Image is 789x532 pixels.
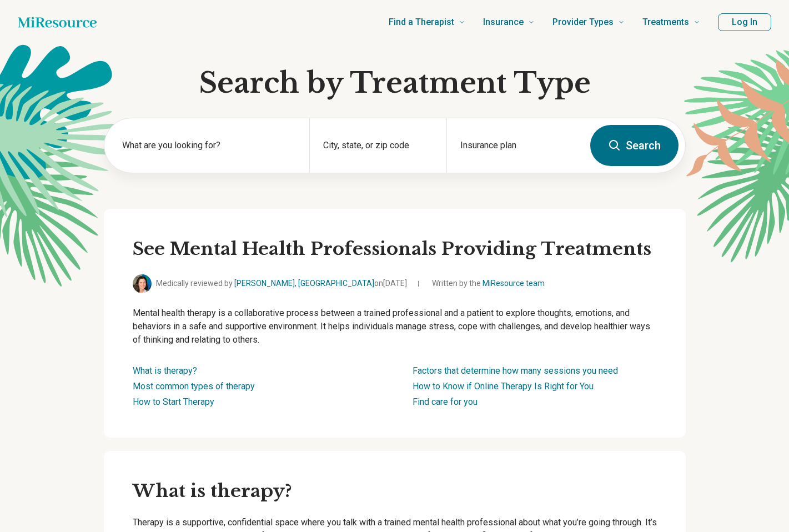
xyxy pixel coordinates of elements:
span: Treatments [642,14,689,30]
span: Insurance [483,14,524,30]
a: Factors that determine how many sessions you need [413,365,618,376]
span: Written by the [432,278,545,289]
button: Log In [718,13,771,31]
button: Search [590,125,679,166]
a: Find care for you [413,397,478,407]
a: How to Start Therapy [133,397,214,407]
a: MiResource team [483,279,545,288]
a: [PERSON_NAME], [GEOGRAPHIC_DATA] [234,279,374,288]
a: Home page [18,11,97,33]
label: What are you looking for? [122,139,296,152]
a: Most common types of therapy [133,381,255,392]
span: Find a Therapist [389,14,454,30]
span: Provider Types [552,14,614,30]
h2: See Mental Health Professionals Providing Treatments [133,238,657,261]
a: What is therapy? [133,365,197,376]
h3: What is therapy? [133,480,657,503]
a: How to Know if Online Therapy Is Right for You [413,381,594,392]
p: Mental health therapy is a collaborative process between a trained professional and a patient to ... [133,307,657,347]
h1: Search by Treatment Type [104,67,686,100]
span: Medically reviewed by [156,278,407,289]
span: on [DATE] [374,279,407,288]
